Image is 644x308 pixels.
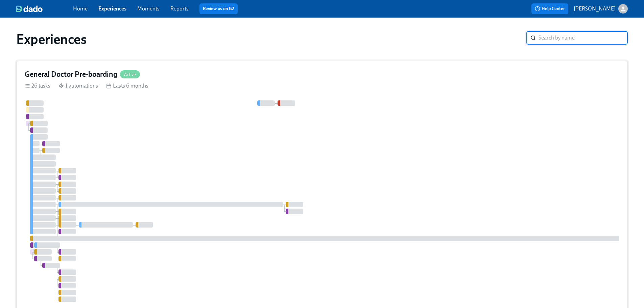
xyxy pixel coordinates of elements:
p: [PERSON_NAME] [574,5,616,13]
span: Help Center [535,5,565,12]
span: Active [120,72,140,77]
a: Home [73,5,88,12]
a: Reports [170,5,189,12]
h4: General Doctor Pre-boarding [25,69,117,79]
div: 1 automations [58,82,98,90]
a: Moments [137,5,160,12]
div: Lasts 6 months [106,82,148,90]
img: dado [16,5,43,12]
a: dado [16,5,73,12]
h1: Experiences [16,31,87,47]
input: Search by name [539,31,628,45]
a: Experiences [98,5,126,12]
button: Review us on G2 [199,3,238,14]
button: [PERSON_NAME] [574,4,628,14]
div: 26 tasks [25,82,50,90]
a: Review us on G2 [203,5,234,12]
button: Help Center [531,3,568,14]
